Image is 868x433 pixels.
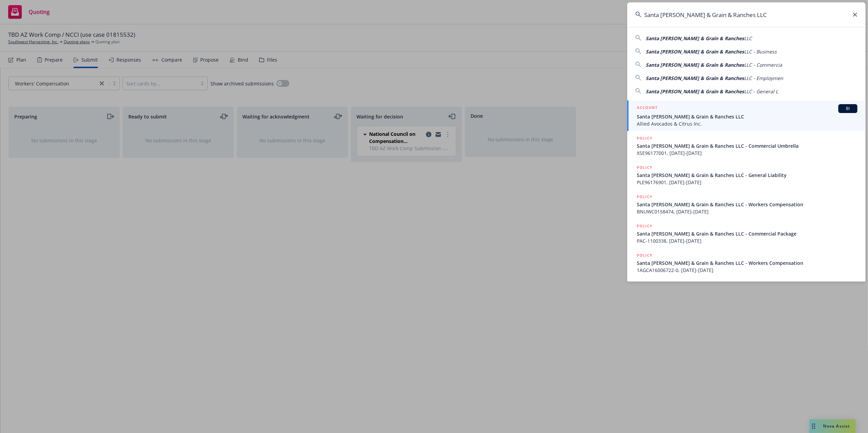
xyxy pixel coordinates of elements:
[627,131,866,160] a: POLICYSanta [PERSON_NAME] & Grain & Ranches LLC - Commercial UmbrellaXSE96177001, [DATE]-[DATE]
[637,193,652,200] h5: POLICY
[637,223,652,229] h5: POLICY
[744,62,782,68] span: LLC - Commercia
[637,120,857,127] span: Allied Avocados & Citrus Inc.
[744,88,778,95] span: LLC - General L
[637,104,658,112] h5: ACCOUNT
[637,179,857,186] span: PLE96176901, [DATE]-[DATE]
[627,219,866,248] a: POLICYSanta [PERSON_NAME] & Grain & Ranches LLC - Commercial PackagePAC-1100338, [DATE]-[DATE]
[637,252,652,259] h5: POLICY
[637,135,652,142] h5: POLICY
[646,48,744,55] span: Santa [PERSON_NAME] & Grain & Ranches
[637,149,857,157] span: XSE96177001, [DATE]-[DATE]
[637,201,857,208] span: Santa [PERSON_NAME] & Grain & Ranches LLC - Workers Compensation
[637,237,857,244] span: PAC-1100338, [DATE]-[DATE]
[841,106,855,112] span: BI
[637,164,652,171] h5: POLICY
[744,48,777,55] span: LLC - Business
[744,75,783,81] span: LLC - Employmen
[627,190,866,219] a: POLICYSanta [PERSON_NAME] & Grain & Ranches LLC - Workers CompensationBNUWC0158474, [DATE]-[DATE]
[637,113,857,120] span: Santa [PERSON_NAME] & Grain & Ranches LLC
[627,100,866,131] a: ACCOUNTBISanta [PERSON_NAME] & Grain & Ranches LLCAllied Avocados & Citrus Inc.
[627,2,866,27] input: Search...
[637,172,857,179] span: Santa [PERSON_NAME] & Grain & Ranches LLC - General Liability
[646,88,744,95] span: Santa [PERSON_NAME] & Grain & Ranches
[744,35,752,42] span: LLC
[646,35,744,42] span: Santa [PERSON_NAME] & Grain & Ranches
[627,160,866,190] a: POLICYSanta [PERSON_NAME] & Grain & Ranches LLC - General LiabilityPLE96176901, [DATE]-[DATE]
[637,230,857,237] span: Santa [PERSON_NAME] & Grain & Ranches LLC - Commercial Package
[637,208,857,215] span: BNUWC0158474, [DATE]-[DATE]
[646,62,744,68] span: Santa [PERSON_NAME] & Grain & Ranches
[637,142,857,149] span: Santa [PERSON_NAME] & Grain & Ranches LLC - Commercial Umbrella
[637,267,857,274] span: 1AGCA16006722-0, [DATE]-[DATE]
[646,75,744,81] span: Santa [PERSON_NAME] & Grain & Ranches
[627,248,866,277] a: POLICYSanta [PERSON_NAME] & Grain & Ranches LLC - Workers Compensation1AGCA16006722-0, [DATE]-[DATE]
[637,259,857,267] span: Santa [PERSON_NAME] & Grain & Ranches LLC - Workers Compensation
